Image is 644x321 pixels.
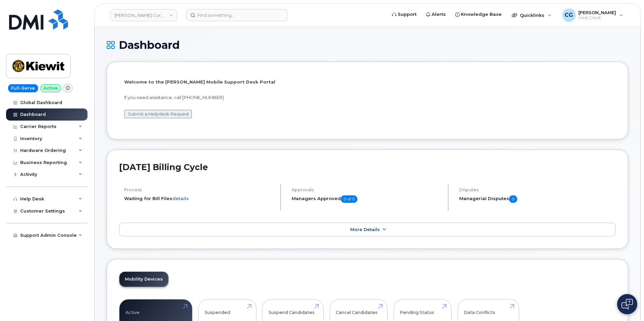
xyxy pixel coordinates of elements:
a: Mobility Devices [119,272,168,287]
h2: [DATE] Billing Cycle [119,162,616,172]
button: Submit a Helpdesk Request [124,110,192,118]
a: Submit a Helpdesk Request [128,111,189,117]
h4: Disputes [459,187,616,192]
h1: Dashboard [107,39,628,51]
h5: Managerial Disputes [459,195,616,203]
img: Open chat [621,299,633,310]
span: 0 of 0 [341,195,357,203]
span: More Details [350,227,380,232]
h4: Approvals [292,187,442,192]
li: Waiting for Bill Files [124,195,275,202]
a: details [172,196,189,201]
p: If you need assistance, call [PHONE_NUMBER] [124,94,611,101]
h4: Process [124,187,275,192]
p: Welcome to the [PERSON_NAME] Mobile Support Desk Portal [124,79,611,85]
span: 0 [509,195,517,203]
h5: Managers Approved [292,195,442,203]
